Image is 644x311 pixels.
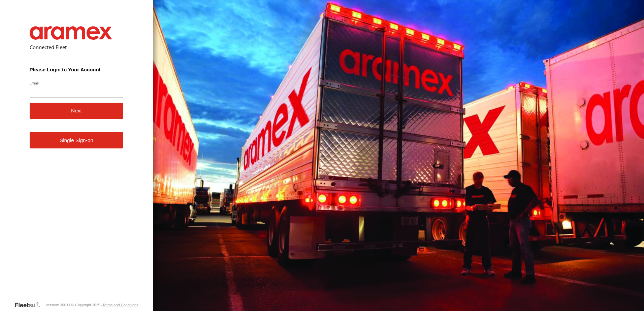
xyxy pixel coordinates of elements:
[30,26,112,40] img: Aramex
[30,80,124,85] label: Email
[30,132,124,148] a: Single Sign-on
[45,303,71,307] div: Version: 306.00
[30,103,124,119] button: Next
[30,67,124,72] h3: Please Login to Your Account
[14,302,45,308] a: Visit our Website
[30,44,124,50] h2: Connected Fleet
[71,303,138,307] div: © Copyright 2025 -
[102,303,138,307] a: Terms and Conditions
